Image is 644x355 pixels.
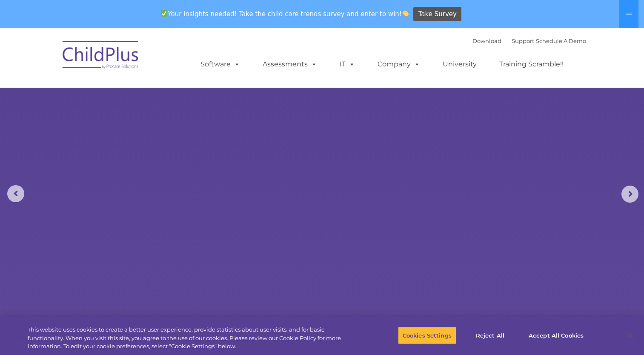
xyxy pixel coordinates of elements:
a: University [434,56,485,73]
a: Software [192,56,249,73]
a: IT [331,56,364,73]
button: Close [621,326,640,345]
a: Company [369,56,429,73]
div: This website uses cookies to create a better user experience, provide statistics about user visit... [28,326,354,351]
img: ✅ [161,10,167,17]
font: | [472,37,586,44]
a: Schedule A Demo [536,37,586,44]
span: Take Survey [418,7,457,22]
button: Cookies Settings [398,326,456,344]
img: 👏 [402,10,409,17]
span: Your insights needed! Take the child care trends survey and enter to win! [157,6,412,22]
button: Reject All [464,326,517,344]
a: Take Survey [413,7,461,22]
a: Download [472,37,501,44]
img: ChildPlus by Procare Solutions [58,35,143,77]
button: Accept All Cookies [524,326,588,344]
a: Assessments [254,56,326,73]
a: Training Scramble!! [491,56,572,73]
a: Support [512,37,534,44]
